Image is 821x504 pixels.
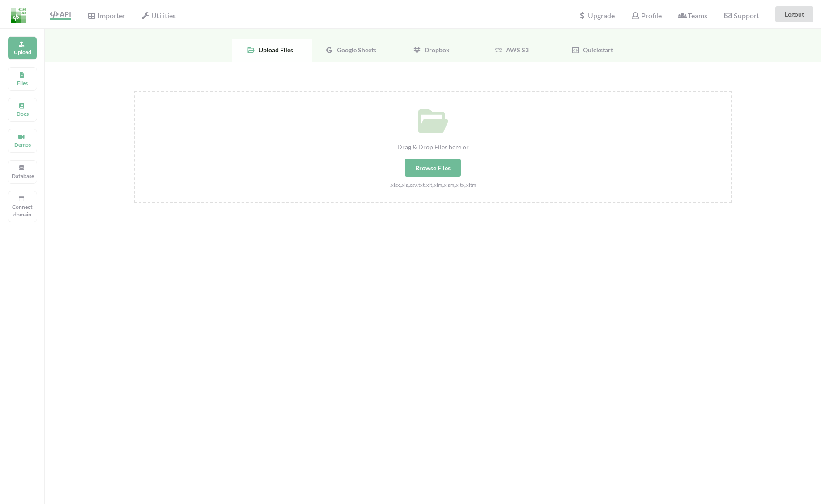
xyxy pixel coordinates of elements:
[87,11,125,20] span: Importer
[50,10,71,18] span: API
[421,46,450,54] span: Dropbox
[405,159,461,177] div: Browse Files
[502,46,529,54] span: AWS S3
[578,12,615,19] span: Upgrade
[775,6,813,22] button: Logout
[333,46,376,54] span: Google Sheets
[12,48,33,56] p: Upload
[141,11,176,20] span: Utilities
[12,141,33,148] p: Demos
[678,11,707,20] span: Teams
[135,142,731,152] div: Drag & Drop Files here or
[255,46,293,54] span: Upload Files
[12,79,33,87] p: Files
[631,11,661,20] span: Profile
[579,46,613,54] span: Quickstart
[12,110,33,118] p: Docs
[723,12,759,19] span: Support
[390,182,476,188] small: .xlsx,.xls,.csv,.txt,.xlt,.xlm,.xlsm,.xltx,.xltm
[12,172,33,180] p: Database
[11,8,26,23] img: LogoIcon.png
[12,203,33,218] p: Connect domain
